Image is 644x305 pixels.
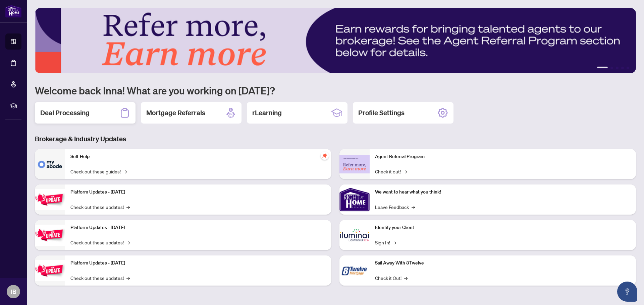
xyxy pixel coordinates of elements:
[126,203,130,211] span: →
[70,239,130,246] a: Check out these updates!→
[375,203,415,211] a: Leave Feedback→
[126,239,130,246] span: →
[70,188,326,196] p: Platform Updates - [DATE]
[5,5,21,17] img: logo
[375,153,631,160] p: Agent Referral Program
[40,108,90,118] h2: Deal Processing
[35,8,636,73] img: Slide 0
[123,168,127,175] span: →
[621,67,624,69] button: 4
[597,67,608,69] button: 1
[70,168,127,175] a: Check out these guides!→
[627,67,629,69] button: 5
[70,203,130,211] a: Check out these updates!→
[35,260,65,281] img: Platform Updates - June 23, 2025
[126,274,130,282] span: →
[358,108,405,118] h2: Profile Settings
[610,67,613,69] button: 2
[339,255,370,286] img: Sail Away With 8Twelve
[375,259,631,267] p: Sail Away With 8Twelve
[404,274,408,282] span: →
[35,189,65,210] img: Platform Updates - July 21, 2025
[339,155,370,173] img: Agent Referral Program
[35,149,65,179] img: Self-Help
[339,184,370,215] img: We want to hear what you think!
[70,274,130,282] a: Check out these updates!→
[35,134,636,144] h3: Brokerage & Industry Updates
[375,224,631,231] p: Identify your Client
[35,225,65,246] img: Platform Updates - July 8, 2025
[393,239,396,246] span: →
[11,287,16,296] span: IB
[617,282,637,302] button: Open asap
[321,152,329,160] span: pushpin
[70,259,326,267] p: Platform Updates - [DATE]
[412,203,415,211] span: →
[404,168,407,175] span: →
[375,168,407,175] a: Check it out!→
[375,274,408,282] a: Check it Out!→
[252,108,282,118] h2: rLearning
[70,153,326,160] p: Self-Help
[339,220,370,250] img: Identify your Client
[35,84,636,97] h1: Welcome back Inna! What are you working on [DATE]?
[616,67,619,69] button: 3
[375,239,396,246] a: Sign In!→
[375,188,631,196] p: We want to hear what you think!
[70,224,326,231] p: Platform Updates - [DATE]
[146,108,205,118] h2: Mortgage Referrals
